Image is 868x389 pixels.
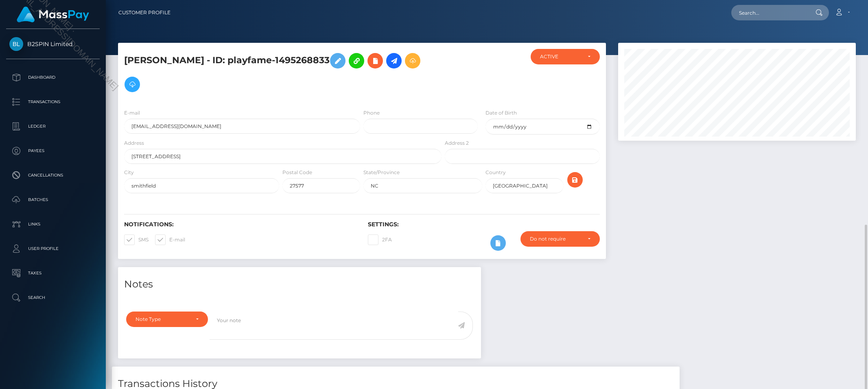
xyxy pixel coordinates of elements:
[9,145,96,157] p: Payees
[9,37,23,51] img: B2SPIN Limited
[445,139,469,147] label: Address 2
[520,231,600,247] button: Do not require
[124,139,144,147] label: Address
[731,5,808,20] input: Search...
[124,49,437,96] h5: [PERSON_NAME] - ID: playfame-1495268833
[6,165,100,186] a: Cancellations
[9,243,96,255] p: User Profile
[124,221,356,228] h6: Notifications:
[9,96,96,108] p: Transactions
[124,169,134,176] label: City
[9,169,96,181] p: Cancellations
[540,53,581,60] div: ACTIVE
[6,263,100,283] a: Taxes
[9,194,96,206] p: Batches
[6,92,100,112] a: Transactions
[282,169,312,176] label: Postal Code
[368,234,392,245] label: 2FA
[124,277,475,292] h4: Notes
[9,267,96,279] p: Taxes
[530,236,581,242] div: Do not require
[6,214,100,234] a: Links
[6,141,100,161] a: Payees
[485,169,506,176] label: Country
[118,4,171,21] a: Customer Profile
[9,120,96,133] p: Ledger
[9,71,96,84] p: Dashboard
[386,53,402,69] a: Initiate Payout
[6,116,100,137] a: Ledger
[9,218,96,230] p: Links
[531,49,600,64] button: ACTIVE
[6,40,100,48] span: B2SPIN Limited
[155,234,185,245] label: E-mail
[485,109,517,117] label: Date of Birth
[363,169,400,176] label: State/Province
[6,239,100,259] a: User Profile
[126,312,208,327] button: Note Type
[363,109,380,117] label: Phone
[124,109,140,117] label: E-mail
[136,316,189,323] div: Note Type
[6,67,100,88] a: Dashboard
[6,190,100,210] a: Batches
[368,221,599,228] h6: Settings:
[9,292,96,304] p: Search
[6,287,100,308] a: Search
[124,234,149,245] label: SMS
[17,7,89,22] img: MassPay Logo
